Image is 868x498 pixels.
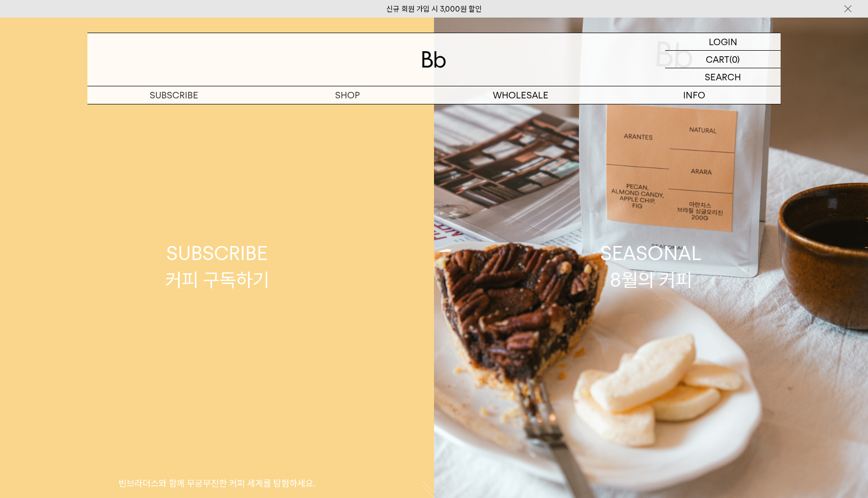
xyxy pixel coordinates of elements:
[261,86,434,104] a: SHOP
[422,51,446,68] img: 로고
[87,86,261,104] a: SUBSCRIBE
[705,68,741,86] p: SEARCH
[709,33,737,50] p: LOGIN
[665,33,781,51] a: LOGIN
[729,51,740,68] p: (0)
[706,51,729,68] p: CART
[665,51,781,68] a: CART (0)
[607,86,781,104] p: INFO
[386,5,482,14] a: 신규 회원 가입 시 3,000원 할인
[600,240,702,293] div: SEASONAL 8월의 커피
[434,86,607,104] p: WHOLESALE
[165,240,269,293] div: SUBSCRIBE 커피 구독하기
